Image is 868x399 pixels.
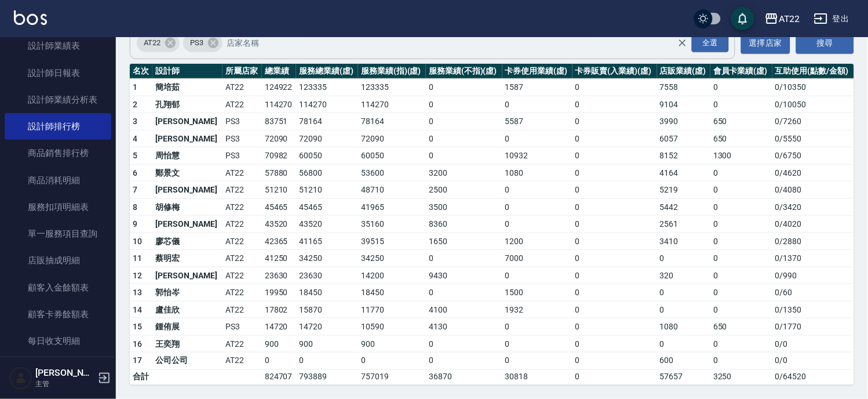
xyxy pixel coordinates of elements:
td: 0 [710,198,772,216]
span: 11 [133,253,143,263]
span: 10 [133,237,143,246]
td: AT22 [223,335,262,353]
td: 0 [710,79,772,96]
td: 0 [572,267,657,284]
td: 78164 [358,113,426,130]
div: AT22 [137,34,180,52]
a: 單一服務項目查詢 [5,220,111,247]
span: 15 [133,322,143,331]
td: 0 [657,335,710,353]
span: 17 [133,356,143,365]
span: 12 [133,271,143,280]
td: 0 [426,353,502,370]
td: 0 [710,96,772,113]
td: 0 [710,250,772,267]
td: 0 [572,284,657,302]
span: AT22 [137,37,167,49]
td: 0 / 10050 [772,96,854,113]
td: 0 / 5550 [772,130,854,147]
td: 41165 [296,233,358,250]
td: 57880 [262,164,297,182]
a: 商品消耗明細 [5,167,111,194]
td: 0 [426,250,502,267]
td: 72090 [358,130,426,147]
td: 4130 [426,318,502,336]
td: [PERSON_NAME] [152,216,223,233]
td: 45465 [296,198,358,216]
td: 43520 [262,216,297,233]
td: AT22 [223,353,262,370]
td: AT22 [223,182,262,199]
div: AT22 [779,12,800,26]
th: 所屬店家 [223,64,262,79]
button: Clear [674,35,691,51]
td: 35160 [358,216,426,233]
span: 2 [133,100,137,109]
td: 0 / 2880 [772,233,854,250]
td: 34250 [358,250,426,267]
td: 王奕翔 [152,335,223,353]
button: 選擇店家 [741,32,790,54]
td: 0 [572,96,657,113]
td: 320 [657,267,710,284]
td: AT22 [223,267,262,284]
th: 總業績 [262,64,297,79]
td: 0 [710,267,772,284]
td: 0 [657,284,710,302]
td: 900 [296,335,358,353]
td: 0 [358,353,426,370]
td: 3500 [426,198,502,216]
td: 56800 [296,164,358,182]
td: 0 [426,96,502,113]
td: 0 [426,147,502,165]
th: 名次 [130,64,152,79]
td: 6057 [657,130,710,147]
td: [PERSON_NAME] [152,182,223,199]
td: 2561 [657,216,710,233]
td: 48710 [358,182,426,199]
td: 824707 [262,369,297,385]
td: 7000 [502,250,572,267]
th: 服務總業績(虛) [296,64,358,79]
th: 卡券販賣(入業績)(虛) [572,64,657,79]
td: 5587 [502,113,572,130]
td: 0 [572,198,657,216]
td: AT22 [223,164,262,182]
a: 收支分類明細表 [5,354,111,381]
a: 服務扣項明細表 [5,194,111,220]
td: 0 [572,130,657,147]
th: 服務業績(指)(虛) [358,64,426,79]
td: 72090 [262,130,297,147]
table: a dense table [130,64,854,385]
td: 123335 [358,79,426,96]
td: 胡修梅 [152,198,223,216]
td: 5219 [657,182,710,199]
td: 鄭景文 [152,164,223,182]
td: 0 / 4080 [772,182,854,199]
td: 1200 [502,233,572,250]
a: 店販抽成明細 [5,247,111,274]
td: 4100 [426,301,502,318]
td: 0 / 3420 [772,198,854,216]
span: 3 [133,117,137,126]
td: 0 [710,301,772,318]
td: [PERSON_NAME] [152,113,223,130]
td: 0 [572,369,657,385]
th: 卡券使用業績(虛) [502,64,572,79]
td: 0 [572,335,657,353]
td: 53600 [358,164,426,182]
span: 7 [133,185,137,194]
td: 650 [710,130,772,147]
td: 0 [502,335,572,353]
td: 0 [502,267,572,284]
button: AT22 [760,7,805,31]
td: 114270 [296,96,358,113]
th: 會員卡業績(虛) [710,64,772,79]
img: Logo [14,10,47,25]
div: PS3 [183,34,223,52]
span: PS3 [183,37,210,49]
td: 10590 [358,318,426,336]
td: 鍾侑展 [152,318,223,336]
button: 搜尋 [796,32,854,54]
td: 0 / 0 [772,353,854,370]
